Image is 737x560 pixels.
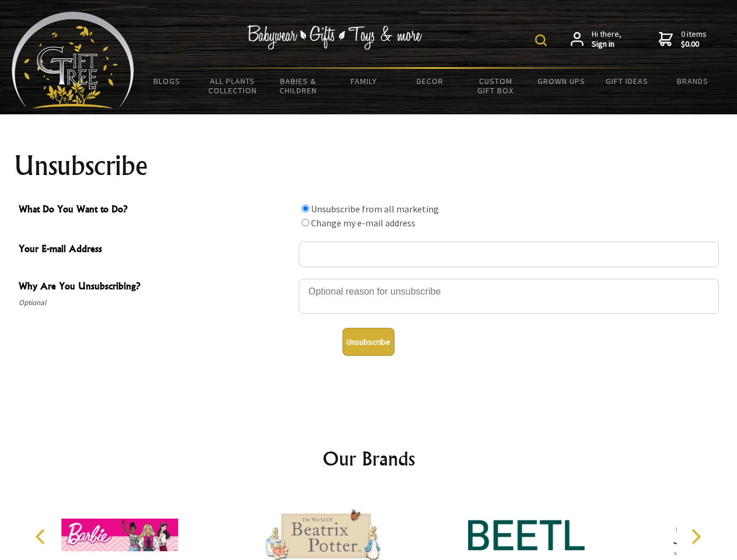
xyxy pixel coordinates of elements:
[592,29,621,50] span: Hi there,
[29,524,55,549] button: Previous
[571,29,621,50] a: Hi there,Sign in
[299,242,719,267] input: Your E-mail Address
[266,69,331,103] a: Babies & Children
[535,34,547,46] img: product search
[299,279,719,314] textarea: Why Are You Unsubscribing?
[659,29,707,50] a: 0 items$0.00
[14,152,724,180] h1: Unsubscribe
[302,219,309,226] input: What Do You Want to Do?
[19,242,293,258] span: Your E-mail Address
[12,12,134,108] img: Babyware - Gifts - Toys and more...
[660,69,726,93] a: Brands
[463,69,529,103] a: Custom Gift Box
[247,25,422,50] img: Babywear - Gifts - Toys & more
[528,69,594,93] a: Grown Ups
[134,69,200,93] a: BLOGS
[23,444,714,473] h2: Our Brands
[311,203,439,215] label: Unsubscribe from all marketing
[592,39,621,50] strong: Sign in
[397,69,463,93] a: Decor
[19,296,293,310] span: Optional
[594,69,660,93] a: Gift Ideas
[683,524,708,549] button: Next
[681,29,707,50] span: 0 items
[343,328,394,356] button: Unsubscribe
[302,205,309,212] input: What Do You Want to Do?
[681,39,707,50] strong: $0.00
[331,69,397,93] a: Family
[19,279,293,296] span: Why Are You Unsubscribing?
[19,202,293,219] span: What Do You Want to Do?
[311,217,415,229] label: Change my e-mail address
[200,69,266,103] a: All Plants Collection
